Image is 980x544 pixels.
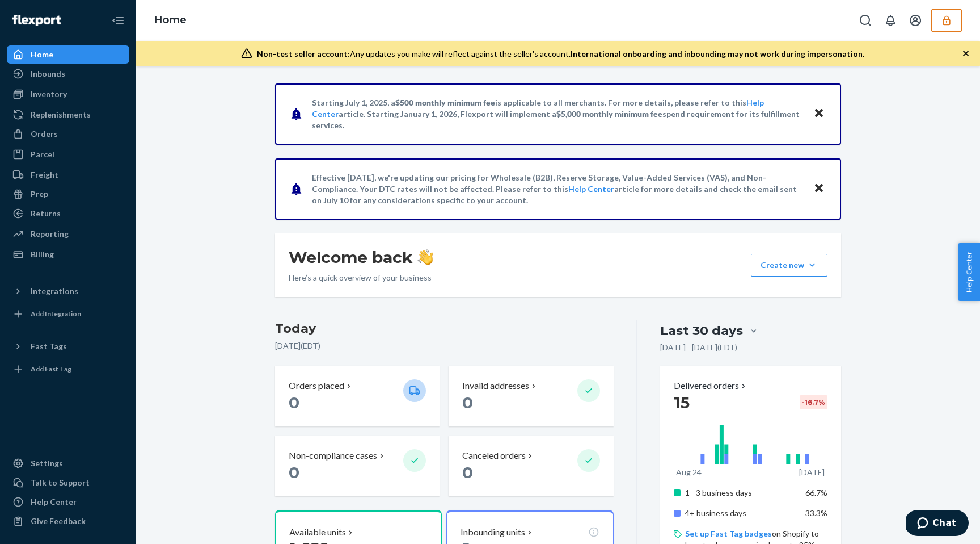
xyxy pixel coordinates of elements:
[461,526,525,539] p: Inbounding units
[449,366,613,426] button: Invalid addresses 0
[289,272,433,283] p: Here’s a quick overview of your business
[660,342,737,353] p: [DATE] - [DATE] ( EDT )
[906,510,969,538] iframe: Opens a widget where you can chat to one of our agents
[275,340,614,351] p: [DATE] ( EDT )
[289,463,299,482] span: 0
[674,393,690,412] span: 15
[7,125,129,143] a: Orders
[31,89,67,100] div: Inventory
[660,322,743,340] div: Last 30 days
[7,45,129,64] a: Home
[799,467,825,478] p: [DATE]
[31,341,67,352] div: Fast Tags
[257,49,350,58] span: Non-test seller account:
[958,243,980,301] button: Help Center
[31,169,58,181] div: Freight
[154,14,187,26] a: Home
[312,172,802,206] p: Effective [DATE], we're updating our pricing for Wholesale (B2B), Reserve Storage, Value-Added Se...
[31,516,86,527] div: Give Feedback
[31,208,61,219] div: Returns
[7,65,129,83] a: Inbounds
[462,463,473,482] span: 0
[7,454,129,472] a: Settings
[31,496,77,508] div: Help Center
[674,379,748,392] button: Delivered orders
[7,337,129,355] button: Fast Tags
[805,508,827,518] span: 33.3%
[31,68,65,79] div: Inbounds
[31,189,48,200] div: Prep
[7,106,129,124] a: Replenishments
[289,393,299,412] span: 0
[107,9,129,32] button: Close Navigation
[7,305,129,323] a: Add Integration
[31,458,63,469] div: Settings
[12,15,61,26] img: Flexport logo
[7,512,129,530] button: Give Feedback
[395,98,495,107] span: $500 monthly minimum fee
[462,379,529,392] p: Invalid addresses
[289,526,346,539] p: Available units
[145,4,196,37] ol: breadcrumbs
[812,106,826,122] button: Close
[462,393,473,412] span: 0
[289,449,377,462] p: Non-compliance cases
[275,320,614,338] h3: Today
[685,529,772,538] a: Set up Fast Tag badges
[568,184,614,194] a: Help Center
[31,477,90,488] div: Talk to Support
[449,436,613,496] button: Canceled orders 0
[805,488,827,497] span: 66.7%
[571,49,864,58] span: International onboarding and inbounding may not work during impersonation.
[7,474,129,492] button: Talk to Support
[7,360,129,378] a: Add Fast Tag
[31,249,54,260] div: Billing
[31,228,69,240] div: Reporting
[31,286,78,297] div: Integrations
[556,109,662,119] span: $5,000 monthly minimum fee
[854,9,877,32] button: Open Search Box
[7,493,129,511] a: Help Center
[289,379,344,392] p: Orders placed
[31,109,91,120] div: Replenishments
[31,364,71,374] div: Add Fast Tag
[685,487,797,499] p: 1 - 3 business days
[462,449,526,462] p: Canceled orders
[7,85,129,103] a: Inventory
[275,366,440,426] button: Orders placed 0
[751,254,827,277] button: Create new
[7,145,129,164] a: Parcel
[7,282,129,300] button: Integrations
[31,149,54,160] div: Parcel
[7,225,129,243] a: Reporting
[676,467,702,478] p: Aug 24
[417,249,433,265] img: hand-wave emoji
[800,395,827,409] div: -16.7 %
[7,166,129,184] a: Freight
[275,436,440,496] button: Non-compliance cases 0
[289,247,433,267] h1: Welcome back
[31,309,81,319] div: Add Integration
[312,97,802,131] p: Starting July 1, 2025, a is applicable to all merchants. For more details, please refer to this a...
[31,49,53,60] div: Home
[7,185,129,203] a: Prep
[257,48,864,60] div: Any updates you make will reflect against the seller's account.
[7,204,129,223] a: Returns
[904,9,927,32] button: Open account menu
[7,245,129,263] a: Billing
[31,128,58,140] div: Orders
[879,9,902,32] button: Open notifications
[812,181,826,197] button: Close
[685,508,797,519] p: 4+ business days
